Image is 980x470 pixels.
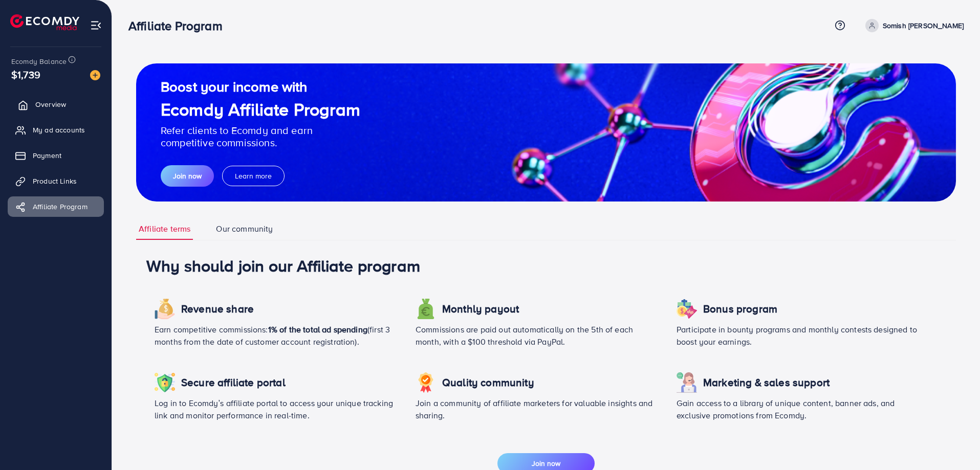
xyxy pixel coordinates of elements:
img: guide [136,63,956,202]
img: icon revenue share [677,299,697,319]
span: Join now [173,171,202,181]
span: Overview [35,99,66,109]
a: Product Links [8,171,104,191]
a: Our community [213,218,275,240]
img: icon revenue share [677,372,697,393]
h2: Boost your income with [161,78,360,95]
span: My ad accounts [33,125,85,135]
h4: Secure affiliate portal [181,376,286,389]
span: Join now [532,458,560,468]
h3: Affiliate Program [128,18,231,33]
h4: Monthly payout [442,303,519,316]
a: My ad accounts [8,120,104,140]
img: menu [90,19,102,31]
p: Join a community of affiliate marketers for valuable insights and sharing. [416,397,660,421]
p: Refer clients to Ecomdy and earn [161,124,360,137]
img: icon revenue share [155,372,175,393]
a: Affiliate terms [136,218,193,240]
a: Overview [8,94,104,115]
p: Earn competitive commissions: (first 3 months from the date of customer account registration). [155,323,399,348]
span: $1,739 [11,67,40,82]
h4: Marketing & sales support [703,376,830,389]
span: 1% of the total ad spending [268,324,367,335]
h4: Quality community [442,376,534,389]
img: image [90,70,100,80]
a: Affiliate Program [8,196,104,217]
p: Gain access to a library of unique content, banner ads, and exclusive promotions from Ecomdy. [677,397,921,421]
img: icon revenue share [155,299,175,319]
p: Commissions are paid out automatically on the 5th of each month, with a $100 threshold via PayPal. [416,323,660,348]
img: logo [10,14,79,30]
span: Payment [33,150,61,161]
p: Participate in bounty programs and monthly contests designed to boost your earnings. [677,323,921,348]
h1: Ecomdy Affiliate Program [161,99,360,120]
a: Somish [PERSON_NAME] [861,19,964,32]
h4: Revenue share [181,303,254,316]
p: Somish [PERSON_NAME] [883,19,964,32]
span: Affiliate Program [33,202,88,212]
p: Log in to Ecomdy’s affiliate portal to access your unique tracking link and monitor performance i... [155,397,399,421]
button: Learn more [222,166,285,186]
button: Join now [161,165,214,187]
img: icon revenue share [416,372,436,393]
h1: Why should join our Affiliate program [146,256,946,275]
span: Product Links [33,176,77,186]
p: competitive commissions. [161,137,360,149]
img: icon revenue share [416,299,436,319]
a: Payment [8,145,104,166]
iframe: Chat [937,424,972,462]
span: Ecomdy Balance [11,56,67,66]
h4: Bonus program [703,303,777,316]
